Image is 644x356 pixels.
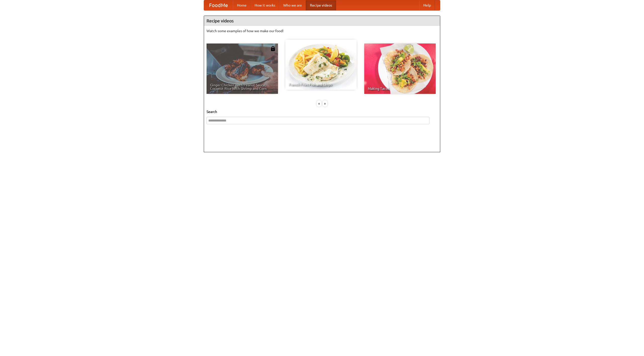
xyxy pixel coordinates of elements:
div: » [323,100,327,107]
h4: Recipe videos [204,16,440,26]
div: « [317,100,321,107]
span: French Fries Fish and Chips [289,83,353,86]
a: FoodMe [204,0,233,10]
a: French Fries Fish and Chips [285,39,357,90]
p: Watch some examples of how we make our food! [207,28,437,33]
a: Recipe videos [306,0,336,10]
img: 483408.png [270,46,275,51]
a: Making Tacos [364,44,436,94]
a: Who we are [279,0,306,10]
a: Help [419,0,435,10]
a: Home [233,0,251,10]
h5: Search [207,109,437,114]
a: How it works [251,0,279,10]
span: Making Tacos [368,87,432,90]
